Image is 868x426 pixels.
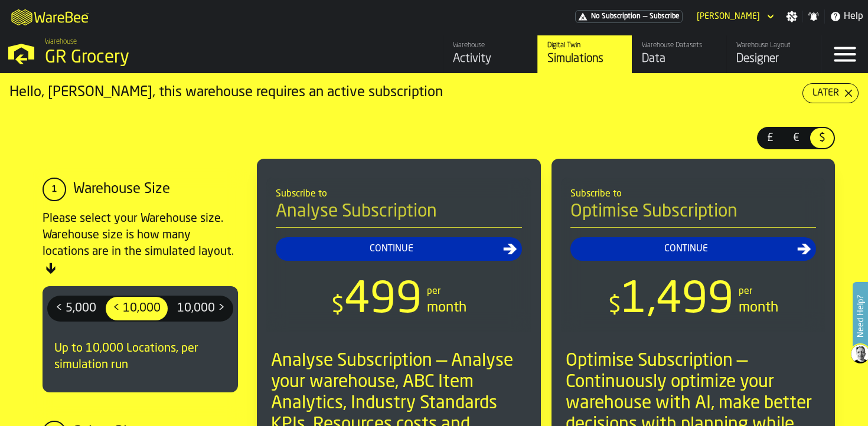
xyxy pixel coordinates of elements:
[854,283,867,349] label: Need Help?
[608,294,621,318] span: $
[632,35,726,73] a: link-to-/wh/i/e451d98b-95f6-4604-91ff-c80219f9c36d/data
[43,211,238,277] div: Please select your Warehouse size. Warehouse size is how many locations are in the simulated layout.
[45,47,364,68] div: GR Grocery
[45,38,77,46] span: Warehouse
[802,83,859,103] button: button-Later
[761,130,779,146] span: £
[47,331,233,383] div: Up to 10,000 Locations, per simulation run
[736,51,811,67] div: Designer
[443,35,537,73] a: link-to-/wh/i/e451d98b-95f6-4604-91ff-c80219f9c36d/feed/
[453,51,528,67] div: Activity
[48,297,103,320] div: thumb
[784,128,808,148] div: thumb
[427,284,440,299] div: per
[821,35,868,73] label: button-toggle-Menu
[803,11,824,22] label: button-toggle-Notifications
[547,41,622,50] div: Digital Twin
[591,12,641,21] span: No Subscription
[757,127,783,149] label: button-switch-multi-£
[692,9,776,24] div: DropdownMenuValue-Michael Ryba
[547,51,622,67] div: Simulations
[73,180,170,199] div: Warehouse Size
[9,83,802,102] div: Hello, [PERSON_NAME], this warehouse requires an active subscription
[642,51,717,67] div: Data
[739,284,752,299] div: per
[453,41,528,50] div: Warehouse
[575,10,683,23] div: Menu Subscription
[570,237,817,261] button: button-Continue
[105,296,169,322] label: button-switch-multi-< 10,000
[697,12,760,21] div: DropdownMenuValue-Michael Ryba
[781,11,802,22] label: button-toggle-Settings
[844,9,863,24] span: Help
[47,296,105,322] label: button-switch-multi-< 5,000
[758,128,782,148] div: thumb
[51,299,101,318] span: < 5,000
[787,130,805,146] span: €
[812,130,831,146] span: $
[726,35,821,73] a: link-to-/wh/i/e451d98b-95f6-4604-91ff-c80219f9c36d/designer
[809,127,835,149] label: button-switch-multi-$
[331,294,344,318] span: $
[276,201,522,228] h4: Analyse Subscription
[344,280,422,322] span: 499
[783,127,809,149] label: button-switch-multi-€
[739,299,778,317] div: month
[280,242,503,256] div: Continue
[170,297,232,320] div: thumb
[650,12,680,21] span: Subscribe
[570,187,817,201] div: Subscribe to
[575,10,683,23] a: link-to-/wh/i/e451d98b-95f6-4604-91ff-c80219f9c36d/pricing/
[537,35,632,73] a: link-to-/wh/i/e451d98b-95f6-4604-91ff-c80219f9c36d/simulations
[621,280,734,322] span: 1,499
[825,9,868,24] label: button-toggle-Help
[736,41,811,50] div: Warehouse Layout
[172,299,230,318] span: 10,000 >
[106,297,168,320] div: thumb
[276,187,522,201] div: Subscribe to
[575,242,798,256] div: Continue
[276,237,522,261] button: button-Continue
[43,178,66,201] div: 1
[810,128,834,148] div: thumb
[643,12,647,21] span: —
[427,299,466,317] div: month
[642,41,717,50] div: Warehouse Datasets
[169,296,233,322] label: button-switch-multi-10,000 >
[108,299,165,318] span: < 10,000
[570,201,817,228] h4: Optimise Subscription
[808,86,844,100] div: Later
